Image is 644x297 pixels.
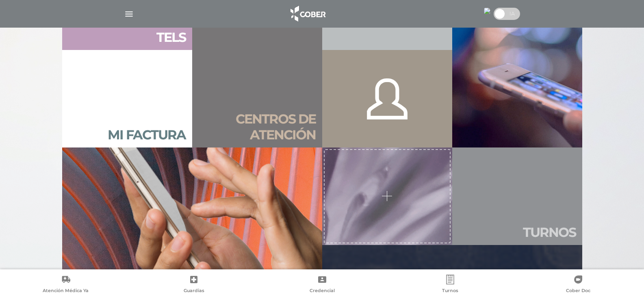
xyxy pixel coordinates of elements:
h2: Tels [156,30,186,45]
span: Atención Médica Ya [43,288,89,295]
a: Credencial [258,275,386,295]
span: Cober Doc [566,288,590,295]
a: Turnos [452,147,582,245]
h2: Mi factura [108,127,186,143]
a: Turnos [386,275,514,295]
a: Cober Doc [514,275,642,295]
img: Cober_menu-lines-white.svg [124,9,134,19]
span: Turnos [442,288,458,295]
img: 18177 [484,8,490,14]
h2: Centros de atención [199,111,316,143]
h2: Tur nos [523,225,576,240]
img: logo_cober_home-white.png [286,4,329,24]
a: Mi factura [62,50,192,147]
span: Credencial [310,288,335,295]
span: Guardias [184,288,204,295]
a: Atención Médica Ya [2,275,130,295]
a: Guardias [130,275,258,295]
